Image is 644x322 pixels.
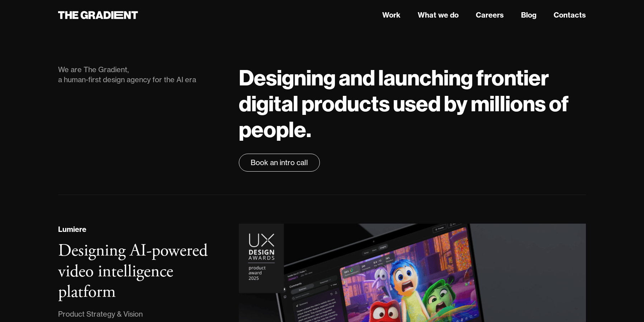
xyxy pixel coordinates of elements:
h3: Designing AI-powered video intelligence platform [58,240,208,303]
div: We are The Gradient, a human-first design agency for the AI era [58,65,224,85]
a: Contacts [554,10,586,20]
a: Blog [521,10,536,20]
div: Lumiere [58,224,86,235]
a: Careers [476,10,504,20]
a: What we do [418,10,459,20]
a: Book an intro call [239,154,320,172]
h1: Designing and launching frontier digital products used by millions of people. [239,65,586,142]
a: Work [382,10,401,20]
